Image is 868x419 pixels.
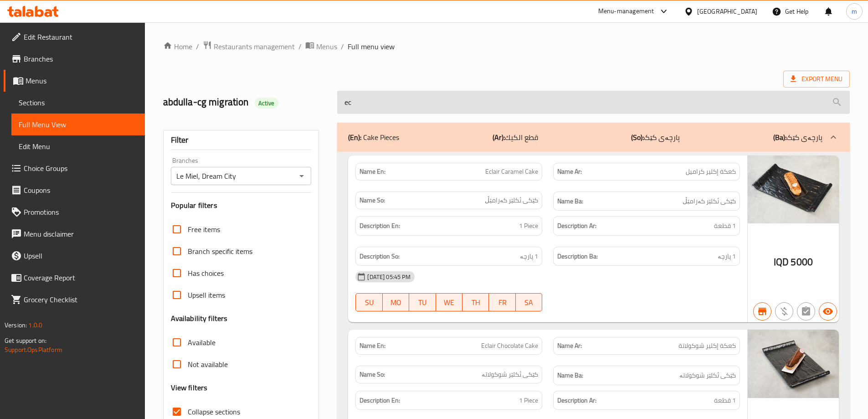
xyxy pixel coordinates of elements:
[481,341,538,351] span: Eclair Chocolate Cake
[748,155,839,224] img: Le_Miel_Eclair_caramel_ca638291788382168160.jpg
[214,41,295,52] span: Restaurants management
[188,406,240,417] span: Collapse sections
[748,330,839,398] img: Le_miel_%D9%83%D9%84%D9%8A%D8%B1_%D8%B4%D9%88%D9%83%D9%84%D8%A7%D8%AA%D8%A9_Shka63825813360548974...
[163,41,192,52] a: Home
[493,130,505,144] b: (Ar):
[337,91,850,114] input: search
[4,48,145,70] a: Branches
[4,157,145,179] a: Choice Groups
[493,296,512,309] span: FR
[5,335,46,347] span: Get support on:
[348,130,361,144] b: (En):
[774,253,789,271] span: IQD
[557,395,596,406] strong: Description Ar:
[24,207,138,217] span: Promotions
[171,200,312,211] h3: Popular filters
[436,293,462,311] button: WE
[188,337,216,348] span: Available
[171,313,228,324] h3: Availability filters
[519,395,538,406] span: 1 Piece
[697,6,757,16] div: [GEOGRAPHIC_DATA]
[557,196,583,207] strong: Name Ba:
[364,273,414,281] span: [DATE] 05:45 PM
[557,341,582,351] strong: Name Ar:
[631,130,644,144] b: (So):
[489,293,515,311] button: FR
[348,132,399,143] p: Cake Pieces
[24,250,138,261] span: Upsell
[714,220,736,232] span: 1 قطعة
[24,185,138,196] span: Coupons
[686,167,736,176] span: كعكة إكلير كراميل
[409,293,436,311] button: TU
[753,302,771,321] button: Branch specific item
[678,341,736,351] span: كعكة إكلير شوكولاتة
[519,296,539,309] span: SA
[188,268,224,279] span: Has choices
[188,224,220,235] span: Free items
[791,253,813,271] span: 5000
[5,344,62,356] a: Support.OpsPlatform
[295,170,308,182] button: Open
[4,70,145,92] a: Menus
[24,294,138,305] span: Grocery Checklist
[683,196,736,207] span: کێکى ئکلێر کەرامێڵ
[360,251,400,262] strong: Description So:
[714,395,736,406] span: 1 قطعة
[485,196,538,205] span: کێکى ئکلێر کەرامێڵ
[355,293,382,311] button: SU
[598,6,654,17] div: Menu-management
[188,246,252,257] span: Branch specific items
[4,26,145,48] a: Edit Restaurant
[19,119,138,130] span: Full Menu View
[773,132,822,143] p: پارچەی کێک
[196,41,199,52] li: /
[775,302,793,321] button: Purchased item
[360,341,385,351] strong: Name En:
[819,302,837,321] button: Available
[163,95,327,109] h2: abdulla-cg migration
[440,296,459,309] span: WE
[171,383,208,393] h3: View filters
[360,167,385,176] strong: Name En:
[516,293,542,311] button: SA
[386,296,406,309] span: MO
[28,319,42,331] span: 1.0.0
[383,293,409,311] button: MO
[679,370,736,381] span: کێکى ئکلێر شوکولاتە
[19,141,138,152] span: Edit Menu
[360,395,400,406] strong: Description En:
[24,228,138,239] span: Menu disclaimer
[557,251,598,262] strong: Description Ba:
[316,41,337,52] span: Menus
[4,267,145,289] a: Coverage Report
[19,97,138,108] span: Sections
[341,41,344,52] li: /
[360,220,400,232] strong: Description En:
[11,135,145,157] a: Edit Menu
[4,179,145,201] a: Coupons
[11,92,145,114] a: Sections
[413,296,432,309] span: TU
[188,359,228,370] span: Not available
[255,98,278,109] div: Active
[520,251,538,262] span: 1 پارچە
[24,163,138,174] span: Choice Groups
[718,251,736,262] span: 1 پارچە
[557,167,582,176] strong: Name Ar:
[360,296,379,309] span: SU
[557,220,596,232] strong: Description Ar:
[4,223,145,245] a: Menu disclaimer
[360,196,385,205] strong: Name So:
[797,302,815,321] button: Not has choices
[5,319,27,331] span: Version:
[255,99,278,108] span: Active
[462,293,489,311] button: TH
[773,130,786,144] b: (Ba):
[852,6,857,16] span: m
[783,71,850,88] span: Export Menu
[493,132,538,143] p: قطع الكيك
[631,132,680,143] p: پارچەی کێک
[337,123,850,152] div: (En): Cake Pieces(Ar):قطع الكيك(So):پارچەی کێک(Ba):پارچەی کێک
[188,290,225,300] span: Upsell items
